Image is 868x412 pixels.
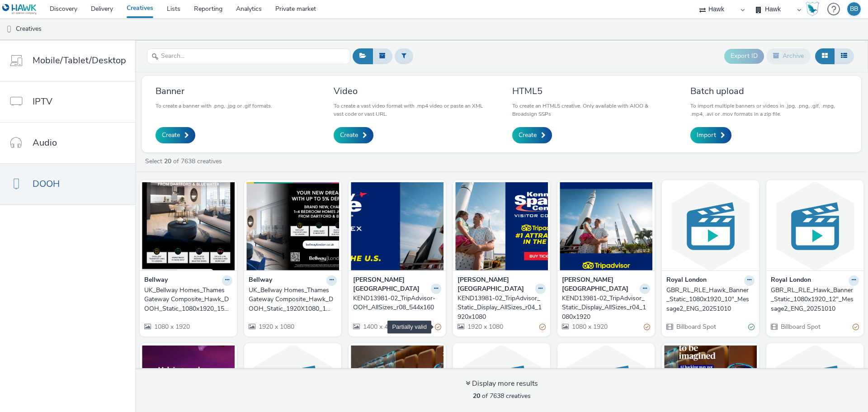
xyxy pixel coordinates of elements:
div: UK_Bellway Homes_Thames Gateway Composite_Hawk_DOOH_Static_1080x1920_15/10/2025 [144,286,229,313]
strong: 20 [164,157,171,166]
span: Billboard Spot [675,322,716,331]
span: Create [162,131,180,140]
p: To create an HTML5 creative. Only available with AIOO & Broadsign SSPs [512,102,670,118]
img: UK_Bellway Homes_Thames Gateway Composite_Hawk_DOOH_Static_1920X1080_15/10/2025 visual [246,182,339,270]
strong: Royal London [771,275,811,286]
img: GBR_RL_RLE_Hawk_Banner_Static_1080x1920_10"_Message2_ENG_20251010 visual [664,182,757,270]
div: UK_Bellway Homes_Thames Gateway Composite_Hawk_DOOH_Static_1920X1080_15/10/2025 [249,286,333,313]
span: 1920 x 1080 [467,322,503,331]
button: Table [834,48,854,64]
a: Create [156,127,195,143]
a: UK_Bellway Homes_Thames Gateway Composite_Hawk_DOOH_Static_1920X1080_15/10/2025 [249,286,337,313]
span: 1080 x 1920 [153,322,190,331]
p: To create a vast video format with .mp4 video or paste an XML vast code or vast URL. [334,102,491,118]
a: Hawk Academy [806,2,823,16]
h3: Video [334,85,491,97]
h3: HTML5 [512,85,670,97]
span: Audio [33,136,57,149]
span: 1080 x 1920 [571,322,608,331]
img: UK_Bellway Homes_Thames Gateway Composite_Hawk_DOOH_Static_1080x1920_15/10/2025 visual [142,182,235,270]
a: GBR_RL_RLE_Hawk_Banner_Static_1080x1920_12"_Message2_ENG_20251010 [771,286,859,313]
span: 1400 x 400 [362,322,395,331]
span: Billboard Spot [780,322,821,331]
strong: Bellway [249,275,272,286]
div: Valid [748,322,755,332]
div: Partially valid [853,322,859,332]
img: dooh [5,25,14,34]
a: Create [512,127,552,143]
div: KEND13981-02_TripAdvisor_Static_Display_AllSizes_r04_1080x1920 [562,294,646,322]
img: KEND13981-02_TripAdvisor-OOH_AllSizes_r08_544x160 visual [351,182,443,270]
div: KEND13981-02_TripAdvisor-OOH_AllSizes_r08_544x160 [353,294,438,313]
p: To create a banner with .png, .jpg or .gif formats. [156,102,272,110]
span: Import [697,131,716,140]
strong: [PERSON_NAME][GEOGRAPHIC_DATA] [562,275,637,294]
a: KEND13981-02_TripAdvisor-OOH_AllSizes_r08_544x160 [353,294,441,313]
h3: Batch upload [690,85,848,97]
input: Search... [147,48,350,64]
strong: Royal London [666,275,707,286]
strong: Bellway [144,275,168,286]
img: undefined Logo [2,4,37,15]
span: DOOH [33,177,60,190]
div: Partially valid [644,322,650,332]
div: GBR_RL_RLE_Hawk_Banner_Static_1080x1920_12"_Message2_ENG_20251010 [771,286,855,313]
div: GBR_RL_RLE_Hawk_Banner_Static_1080x1920_10"_Message2_ENG_20251010 [666,286,751,313]
span: 1920 x 1080 [258,322,294,331]
div: BB [850,2,858,16]
a: Select of 7638 creatives [144,157,226,166]
a: UK_Bellway Homes_Thames Gateway Composite_Hawk_DOOH_Static_1080x1920_15/10/2025 [144,286,232,313]
span: of 7638 creatives [473,392,531,400]
a: KEND13981-02_TripAdvisor_Static_Display_AllSizes_r04_1920x1080 [458,294,546,322]
button: Archive [766,48,811,64]
img: KEND13981-02_TripAdvisor_Static_Display_AllSizes_r04_1080x1920 visual [560,182,652,270]
div: KEND13981-02_TripAdvisor_Static_Display_AllSizes_r04_1920x1080 [458,294,542,322]
img: GBR_RL_RLE_Hawk_Banner_Static_1080x1920_12"_Message2_ENG_20251010 visual [769,182,861,270]
span: Mobile/Tablet/Desktop [33,54,126,67]
strong: [PERSON_NAME][GEOGRAPHIC_DATA] [458,275,533,294]
button: Grid [815,48,835,64]
strong: [PERSON_NAME][GEOGRAPHIC_DATA] [353,275,429,294]
a: KEND13981-02_TripAdvisor_Static_Display_AllSizes_r04_1080x1920 [562,294,650,322]
img: Hawk Academy [806,2,819,16]
strong: 20 [473,392,480,400]
a: GBR_RL_RLE_Hawk_Banner_Static_1080x1920_10"_Message2_ENG_20251010 [666,286,755,313]
p: To import multiple banners or videos in .jpg, .png, .gif, .mpg, .mp4, .avi or .mov formats in a z... [690,102,848,118]
img: KEND13981-02_TripAdvisor_Static_Display_AllSizes_r04_1920x1080 visual [455,182,548,270]
span: Create [340,131,358,140]
div: Partially valid [435,322,441,332]
a: Create [334,127,373,143]
span: IPTV [33,95,52,108]
button: Export ID [724,49,764,63]
div: Display more results [466,379,538,389]
h3: Banner [156,85,272,97]
div: Partially valid [539,322,546,332]
a: Import [690,127,731,143]
span: Create [519,131,537,140]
